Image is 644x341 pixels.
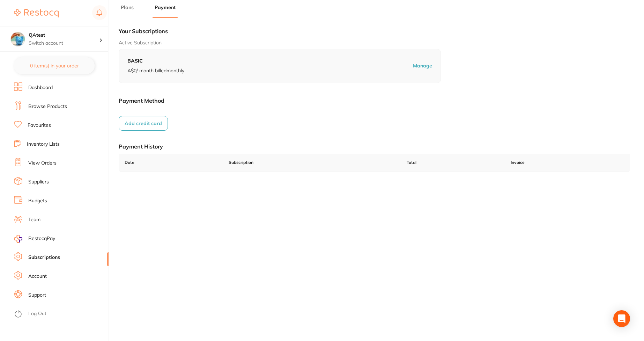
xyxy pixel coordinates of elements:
[29,40,99,47] p: Switch account
[14,9,59,17] img: Restocq Logo
[28,292,46,299] a: Support
[28,254,60,261] a: Subscriptions
[29,32,99,39] h4: QAtest
[119,116,168,131] button: Add credit card
[613,310,630,327] div: Open Intercom Messenger
[119,28,630,35] h1: Your Subscriptions
[119,39,630,46] p: Active Subscription
[28,84,53,91] a: Dashboard
[28,235,55,242] span: RestocqPay
[505,154,630,171] td: Invoice
[119,154,223,171] td: Date
[28,103,67,110] a: Browse Products
[413,63,432,70] p: Manage
[28,310,46,317] a: Log Out
[28,122,51,129] a: Favourites
[14,5,59,21] a: Restocq Logo
[11,32,25,46] img: QAtest
[119,97,630,104] h1: Payment Method
[14,235,22,243] img: RestocqPay
[28,179,49,186] a: Suppliers
[153,4,178,11] button: Payment
[14,57,95,74] button: 0 item(s) in your order
[119,143,630,150] h1: Payment History
[127,67,184,74] p: A$ 0 / month billed monthly
[28,273,47,280] a: Account
[28,160,57,167] a: View Orders
[28,216,40,223] a: Team
[28,197,47,204] a: Budgets
[223,154,401,171] td: Subscription
[401,154,505,171] td: Total
[119,4,136,11] button: Plans
[127,58,184,65] p: BASIC
[27,141,60,148] a: Inventory Lists
[14,309,106,320] button: Log Out
[14,235,55,243] a: RestocqPay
